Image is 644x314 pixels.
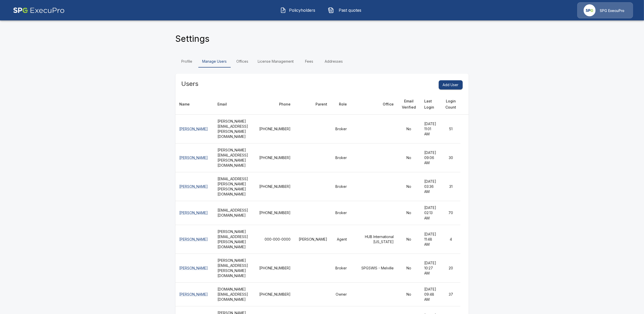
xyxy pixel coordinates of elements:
td: [DATE] 10:27 AM [420,254,441,282]
td: [PHONE_NUMBER] [255,254,295,282]
a: Agency IconSPG ExecuPro [577,2,633,18]
img: Agency Icon [584,4,596,16]
td: 4 [441,225,461,254]
th: Email [213,94,255,115]
td: [DATE] 09:48 AM [420,282,441,306]
td: 000-000-0000 [255,225,295,254]
th: [PERSON_NAME][EMAIL_ADDRESS][PERSON_NAME][DOMAIN_NAME] [213,225,255,254]
a: [PERSON_NAME] [180,127,208,131]
td: 70 [441,201,461,225]
td: [PHONE_NUMBER] [255,172,295,201]
button: Policyholders IconPolicyholders [276,4,320,17]
td: [DATE] 03:36 AM [420,172,441,201]
td: Broker [332,254,351,282]
td: [PHONE_NUMBER] [255,143,295,172]
button: Past quotes IconPast quotes [324,4,368,17]
td: 31 [441,172,461,201]
td: SPGSWIS - Melville [351,254,398,282]
th: [PERSON_NAME][EMAIL_ADDRESS][PERSON_NAME][DOMAIN_NAME] [213,254,255,282]
a: [PERSON_NAME] [180,292,208,296]
h4: Settings [175,33,210,44]
td: [PHONE_NUMBER] [255,282,295,306]
button: Add User [439,80,463,90]
td: No [398,282,420,306]
a: [PERSON_NAME] [180,237,208,241]
td: No [398,172,420,201]
td: Broker [332,172,351,201]
td: [DATE] 11:48 AM [420,225,441,254]
a: [PERSON_NAME] [180,266,208,270]
th: [DOMAIN_NAME][EMAIL_ADDRESS][DOMAIN_NAME] [213,282,255,306]
td: Agent [332,225,351,254]
td: [PERSON_NAME] [295,225,332,254]
td: [DATE] 09:06 AM [420,143,441,172]
td: Owner [332,282,351,306]
td: No [398,201,420,225]
a: Addresses [321,55,347,68]
img: Past quotes Icon [328,7,334,13]
td: Broker [332,201,351,225]
th: [PERSON_NAME][EMAIL_ADDRESS][PERSON_NAME][DOMAIN_NAME] [213,115,255,143]
a: Offices [231,55,254,68]
img: AA Logo [13,2,65,18]
td: No [398,115,420,143]
td: 20 [441,254,461,282]
td: HUB International [US_STATE] [351,225,398,254]
td: 51 [441,115,461,143]
td: No [398,254,420,282]
a: Fees [298,55,321,68]
td: 37 [441,282,461,306]
a: [PERSON_NAME] [180,184,208,189]
th: Login Count [441,94,461,115]
td: No [398,143,420,172]
td: [DATE] 11:01 AM [420,115,441,143]
th: Email Verified [398,94,420,115]
div: Settings Tabs [175,55,469,68]
h5: Users [182,80,199,88]
span: Policyholders [288,7,316,13]
th: Office [351,94,398,115]
td: Broker [332,143,351,172]
td: [PHONE_NUMBER] [255,115,295,143]
th: Parent [295,94,332,115]
img: Policyholders Icon [280,7,286,13]
th: Role [332,94,351,115]
td: [DATE] 02:13 AM [420,201,441,225]
th: [EMAIL_ADDRESS][DOMAIN_NAME] [213,201,255,225]
td: [PHONE_NUMBER] [255,201,295,225]
td: Broker [332,115,351,143]
th: Phone [255,94,295,115]
a: Profile [175,55,198,68]
td: 30 [441,143,461,172]
th: [EMAIL_ADDRESS][PERSON_NAME][PERSON_NAME][DOMAIN_NAME] [213,172,255,201]
p: SPG ExecuPro [600,8,624,13]
a: [PERSON_NAME] [180,211,208,215]
a: Manage Users [198,55,231,68]
th: Name [175,94,214,115]
td: No [398,225,420,254]
a: [PERSON_NAME] [180,155,208,160]
th: [PERSON_NAME][EMAIL_ADDRESS][PERSON_NAME][DOMAIN_NAME] [213,143,255,172]
th: Last Login [420,94,441,115]
span: Past quotes [336,7,364,13]
a: License Management [254,55,298,68]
